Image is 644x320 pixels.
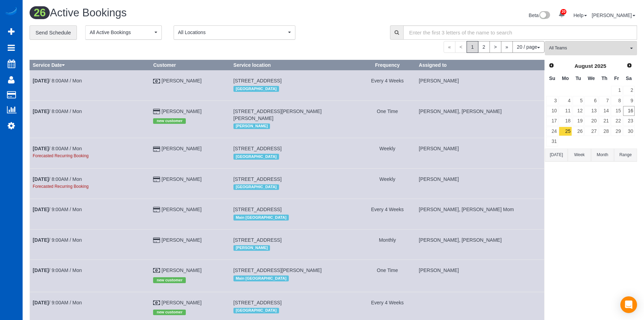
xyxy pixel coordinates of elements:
[573,96,584,105] a: 5
[230,60,359,70] th: Service location
[161,237,201,243] a: [PERSON_NAME]
[359,138,416,168] td: Frequency
[455,41,467,53] span: <
[545,41,637,52] ol: All Teams
[546,137,558,146] a: 31
[30,60,150,70] th: Service Date
[585,127,598,136] a: 27
[33,184,89,189] small: Forecasted Recurring Booking
[233,274,356,283] div: Location
[549,45,628,51] span: All Teams
[490,41,501,53] a: >
[233,184,279,190] span: [GEOGRAPHIC_DATA]
[230,168,359,199] td: Service location
[478,41,490,53] a: 2
[416,199,544,229] td: Assigned to
[33,237,82,243] a: [DATE]/ 9:00AM / Mon
[611,117,622,126] a: 22
[512,41,544,53] button: 20 / page
[30,7,328,19] h1: Active Bookings
[549,63,554,68] span: Prev
[153,109,160,114] i: Credit Card Payment
[574,63,593,69] span: August
[359,70,416,101] td: Frequency
[230,101,359,138] td: Service location
[559,96,572,105] a: 4
[602,75,607,81] span: Thursday
[416,70,544,101] td: Assigned to
[30,199,150,229] td: Schedule date
[562,75,569,81] span: Monday
[153,310,186,315] span: new customer
[153,118,186,124] span: new customer
[161,176,201,182] a: [PERSON_NAME]
[549,75,555,81] span: Sunday
[33,207,49,212] b: [DATE]
[559,127,572,136] a: 25
[620,296,637,313] div: Open Intercom Messenger
[233,267,322,273] span: [STREET_ADDRESS][PERSON_NAME]
[30,6,50,19] span: 26
[33,267,49,273] b: [DATE]
[33,109,49,114] b: [DATE]
[588,75,595,81] span: Wednesday
[594,63,606,69] span: 2025
[444,41,544,53] nav: Pagination navigation
[174,25,295,40] button: All Locations
[153,177,160,182] i: Credit Card Payment
[539,11,550,20] img: New interface
[573,106,584,115] a: 12
[559,117,572,126] a: 18
[30,168,150,199] td: Schedule date
[33,78,49,83] b: [DATE]
[591,149,614,161] button: Month
[30,70,150,101] td: Schedule date
[233,154,279,159] span: [GEOGRAPHIC_DATA]
[4,7,18,17] img: Automaid Logo
[623,86,635,95] a: 2
[545,149,568,161] button: [DATE]
[230,260,359,292] td: Service location
[416,260,544,292] td: Assigned to
[161,267,201,273] a: [PERSON_NAME]
[416,138,544,168] td: Assigned to
[233,213,356,222] div: Location
[230,138,359,168] td: Service location
[623,127,635,136] a: 30
[150,70,230,101] td: Customer
[627,63,632,68] span: Next
[233,245,270,251] span: [PERSON_NAME]
[233,275,289,281] span: Main [GEOGRAPHIC_DATA]
[592,13,635,18] a: [PERSON_NAME]
[416,101,544,138] td: Assigned to
[33,237,49,243] b: [DATE]
[233,183,356,192] div: Location
[599,96,610,105] a: 7
[161,207,201,212] a: [PERSON_NAME]
[611,96,622,105] a: 8
[230,229,359,259] td: Service location
[546,96,558,105] a: 3
[233,152,356,161] div: Location
[444,41,455,53] span: «
[33,146,49,151] b: [DATE]
[161,300,201,305] a: [PERSON_NAME]
[233,306,356,315] div: Location
[153,238,160,243] i: Credit Card Payment
[611,127,622,136] a: 29
[546,106,558,115] a: 10
[30,260,150,292] td: Schedule date
[545,41,637,55] button: All Teams
[546,117,558,126] a: 17
[150,101,230,138] td: Customer
[30,138,150,168] td: Schedule date
[359,168,416,199] td: Frequency
[467,41,478,53] span: 1
[233,300,281,305] span: [STREET_ADDRESS]
[573,13,587,18] a: Help
[233,207,281,212] span: [STREET_ADDRESS]
[33,300,49,305] b: [DATE]
[359,260,416,292] td: Frequency
[161,146,201,151] a: [PERSON_NAME]
[559,106,572,115] a: 11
